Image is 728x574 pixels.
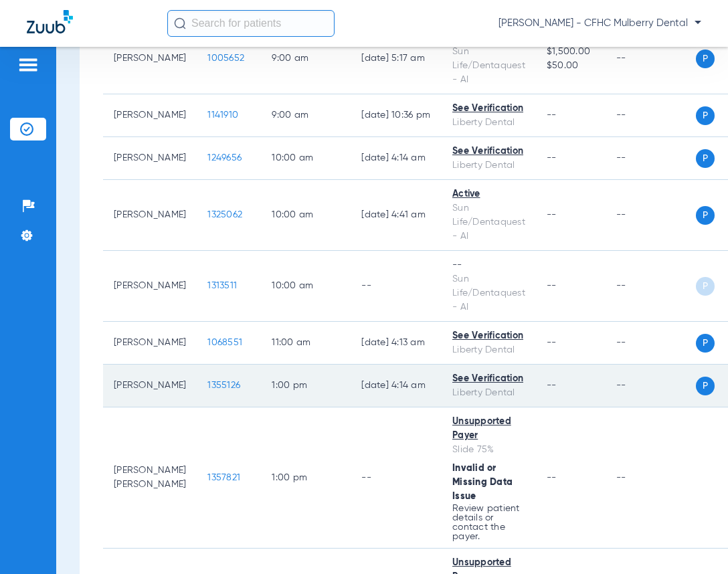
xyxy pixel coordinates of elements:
[452,116,525,130] div: Liberty Dental
[661,510,728,574] iframe: Chat Widget
[452,45,525,87] div: Sun Life/Dentaquest - AI
[207,473,240,482] span: 1357821
[103,94,197,137] td: [PERSON_NAME]
[261,137,351,180] td: 10:00 AM
[606,137,696,180] td: --
[696,277,715,296] span: P
[547,110,557,120] span: --
[27,10,73,33] img: Zuub Logo
[351,251,442,322] td: --
[606,180,696,251] td: --
[452,201,525,244] div: Sun Life/Dentaquest - AI
[261,407,351,549] td: 1:00 PM
[351,137,442,180] td: [DATE] 4:14 AM
[547,281,557,290] span: --
[547,381,557,390] span: --
[606,23,696,94] td: --
[696,334,715,353] span: P
[207,54,244,63] span: 1005652
[207,381,240,390] span: 1355126
[452,145,525,159] div: See Verification
[167,10,335,37] input: Search for patients
[547,153,557,163] span: --
[103,322,197,365] td: [PERSON_NAME]
[452,102,525,116] div: See Verification
[452,329,525,343] div: See Verification
[696,377,715,395] span: P
[498,17,701,30] span: [PERSON_NAME] - CFHC Mulberry Dental
[207,210,242,219] span: 1325062
[606,322,696,365] td: --
[261,180,351,251] td: 10:00 AM
[261,251,351,322] td: 10:00 AM
[452,443,525,457] div: Slide 75%
[452,258,525,272] div: --
[351,180,442,251] td: [DATE] 4:41 AM
[207,338,242,347] span: 1068551
[696,106,715,125] span: P
[547,473,557,482] span: --
[547,59,595,73] span: $50.00
[606,251,696,322] td: --
[606,94,696,137] td: --
[606,365,696,407] td: --
[261,365,351,407] td: 1:00 PM
[261,94,351,137] td: 9:00 AM
[351,94,442,137] td: [DATE] 10:36 PM
[103,251,197,322] td: [PERSON_NAME]
[261,322,351,365] td: 11:00 AM
[452,415,525,443] div: Unsupported Payer
[103,180,197,251] td: [PERSON_NAME]
[547,210,557,219] span: --
[207,153,242,163] span: 1249656
[351,365,442,407] td: [DATE] 4:14 AM
[174,17,186,29] img: Search Icon
[696,149,715,168] span: P
[547,338,557,347] span: --
[452,372,525,386] div: See Verification
[452,159,525,173] div: Liberty Dental
[17,57,39,73] img: hamburger-icon
[696,206,715,225] span: P
[103,137,197,180] td: [PERSON_NAME]
[606,407,696,549] td: --
[452,464,513,501] span: Invalid or Missing Data Issue
[261,23,351,94] td: 9:00 AM
[452,386,525,400] div: Liberty Dental
[547,45,595,59] span: $1,500.00
[207,281,237,290] span: 1313511
[351,407,442,549] td: --
[452,343,525,357] div: Liberty Dental
[103,407,197,549] td: [PERSON_NAME] [PERSON_NAME]
[351,322,442,365] td: [DATE] 4:13 AM
[207,110,238,120] span: 1141910
[452,272,525,314] div: Sun Life/Dentaquest - AI
[351,23,442,94] td: [DATE] 5:17 AM
[103,365,197,407] td: [PERSON_NAME]
[696,50,715,68] span: P
[452,504,525,541] p: Review patient details or contact the payer.
[103,23,197,94] td: [PERSON_NAME]
[452,187,525,201] div: Active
